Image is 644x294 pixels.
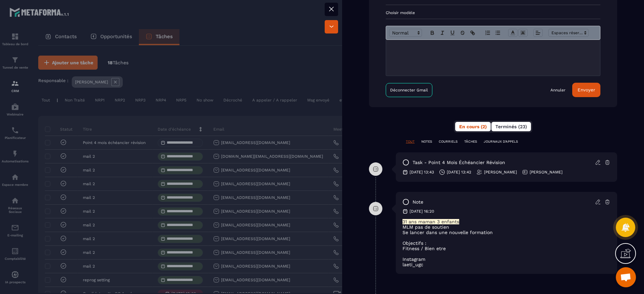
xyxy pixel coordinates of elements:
a: Ouvrir le chat [616,267,636,287]
p: Fitness / Bien etre [402,246,610,251]
a: Annuler [550,87,566,93]
p: laeti_ugc [402,262,610,267]
button: En cours (2) [455,122,491,131]
p: Choisir modèle [386,10,600,15]
button: Terminés (23) [491,122,531,131]
p: [DATE] 13:42 [447,169,471,175]
p: Se lancer dans une nouvelle formation [402,230,610,235]
p: [DATE] 13:43 [410,169,434,175]
p: [PERSON_NAME] [530,169,562,175]
p: COURRIELS [439,139,458,144]
p: note [413,199,423,205]
span: 31 ans maman 3 enfants [402,219,459,224]
p: NOTES [421,139,432,144]
p: [DATE] 16:20 [410,209,434,214]
span: En cours (2) [459,124,487,129]
span: Terminés (23) [495,124,527,129]
p: Instagram [402,256,610,262]
p: JOURNAUX D'APPELS [484,139,518,144]
a: Déconnecter Gmail [386,83,432,97]
p: TOUT [406,139,415,144]
p: task - Point 4 mois échéancier révision [413,159,505,166]
button: Envoyer [572,83,600,97]
p: MLM pas de soutien [402,224,610,230]
p: TÂCHES [464,139,477,144]
p: Objectifs : [402,240,610,246]
p: [PERSON_NAME] [484,169,517,175]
